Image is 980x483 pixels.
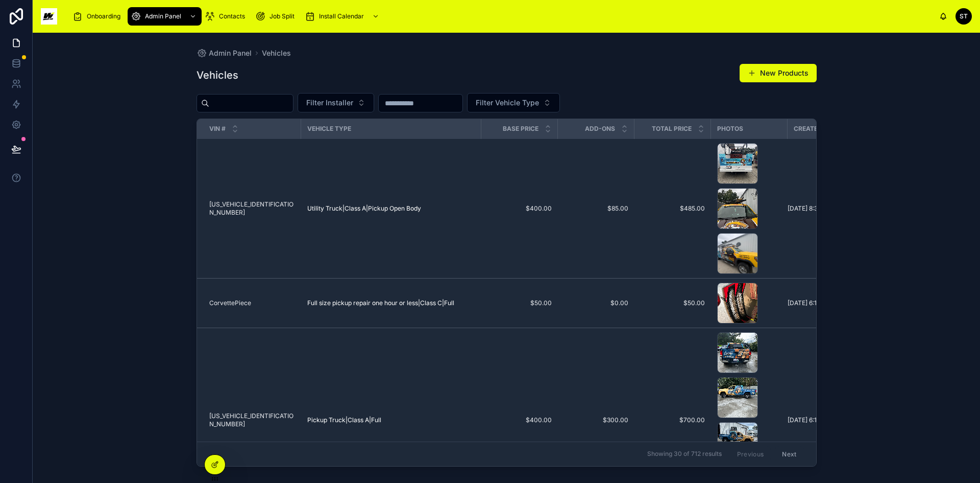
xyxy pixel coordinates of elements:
[487,416,552,424] a: $400.00
[298,93,374,112] button: Select Button
[252,7,302,26] a: Job Split
[219,12,245,20] span: Contacts
[69,7,128,26] a: Onboarding
[307,125,351,133] span: Vehicle Type
[87,12,120,20] span: Onboarding
[652,125,692,133] span: Total Price
[307,416,381,424] a: Pickup Truck|Class A|Full
[740,64,817,82] button: New Products
[960,12,968,20] span: ST
[128,7,202,26] a: Admin Panel
[302,7,384,26] a: Install Calendar
[145,12,181,20] span: Admin Panel
[307,204,421,213] a: Utility Truck|Class A|Pickup Open Body
[775,446,803,462] button: Next
[788,299,862,307] a: [DATE] 6:16 PM
[585,125,615,133] span: Add-Ons
[641,416,705,424] a: $700.00
[788,299,831,307] span: [DATE] 6:16 PM
[503,125,538,133] span: Base Price
[476,98,539,108] span: Filter Vehicle Type
[564,204,628,213] a: $85.00
[319,12,364,20] span: Install Calendar
[307,204,475,213] a: Utility Truck|Class A|Pickup Open Body
[306,98,353,108] span: Filter Installer
[269,12,295,20] span: Job Split
[487,204,552,213] a: $400.00
[307,299,475,307] a: Full size pickup repair one hour or less|Class C|Full
[197,68,238,82] h1: Vehicles
[788,416,831,424] span: [DATE] 6:13 PM
[209,299,251,307] span: CorvettePiece
[209,125,226,133] span: VIN #
[65,5,939,28] div: scrollable content
[788,416,862,424] a: [DATE] 6:13 PM
[202,7,252,26] a: Contacts
[487,299,552,307] a: $50.00
[307,299,454,307] a: Full size pickup repair one hour or less|Class C|Full
[197,48,252,58] a: Admin Panel
[788,204,862,213] a: [DATE] 8:32 AM
[209,299,295,307] a: CorvettePiece
[564,299,628,307] a: $0.00
[717,125,743,133] span: Photos
[209,200,295,217] a: [US_VEHICLE_IDENTIFICATION_NUMBER]
[788,204,832,213] span: [DATE] 8:32 AM
[641,299,705,307] a: $50.00
[209,48,252,58] span: Admin Panel
[647,450,722,458] span: Showing 30 of 712 results
[209,412,295,428] a: [US_VEHICLE_IDENTIFICATION_NUMBER]
[641,204,705,213] a: $485.00
[307,416,475,424] a: Pickup Truck|Class A|Full
[467,93,560,112] button: Select Button
[41,8,57,25] img: App logo
[564,416,628,424] a: $300.00
[262,48,291,58] a: Vehicles
[794,125,822,133] span: Created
